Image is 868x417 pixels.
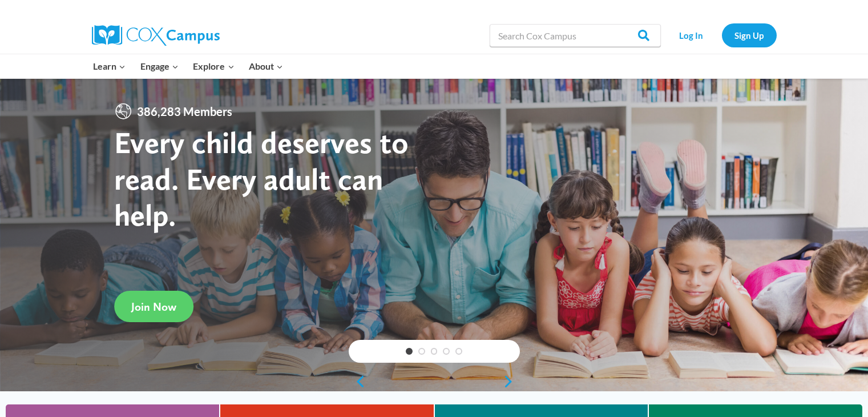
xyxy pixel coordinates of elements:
[131,300,176,314] span: Join Now
[667,23,777,47] nav: Secondary Navigation
[132,102,237,121] span: 386,283 Members
[249,59,283,74] span: About
[114,291,193,322] a: Join Now
[349,370,520,393] div: content slider buttons
[92,25,220,46] img: Cox Campus
[722,23,777,47] a: Sign Up
[490,24,661,47] input: Search Cox Campus
[406,348,413,355] a: 1
[193,59,234,74] span: Explore
[667,23,716,47] a: Log In
[114,124,409,233] strong: Every child deserves to read. Every adult can help.
[93,59,126,74] span: Learn
[503,375,520,388] a: next
[443,348,450,355] a: 4
[140,59,179,74] span: Engage
[418,348,425,355] a: 2
[455,348,462,355] a: 5
[86,54,290,78] nav: Primary Navigation
[431,348,438,355] a: 3
[349,375,366,388] a: previous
